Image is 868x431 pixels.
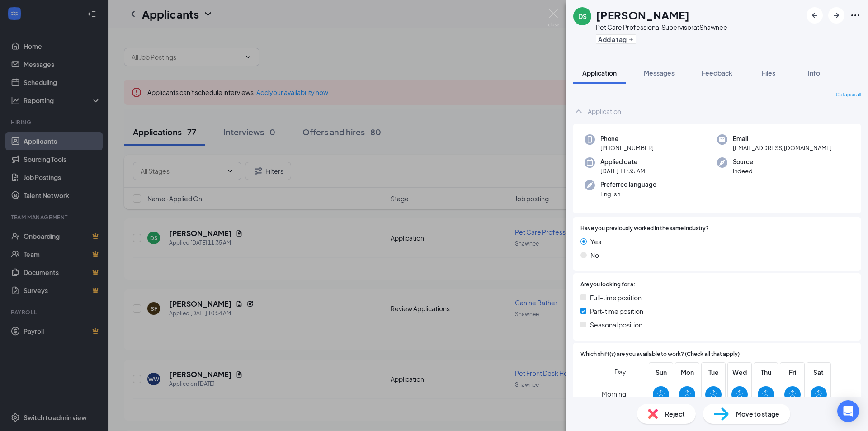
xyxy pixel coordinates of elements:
[582,69,617,77] span: Application
[811,367,827,377] span: Sat
[705,367,722,377] span: Tue
[580,280,635,289] span: Are you looking for a:
[736,409,779,419] span: Move to stage
[828,7,844,24] button: ArrowRight
[580,350,740,359] span: Which shift(s) are you available to work? (Check all that apply)
[653,367,669,377] span: Sun
[831,10,842,21] svg: ArrowRight
[665,409,685,419] span: Reject
[837,400,859,422] div: Open Intercom Messenger
[644,69,675,77] span: Messages
[596,23,727,32] div: Pet Care Professional Supervisor at Shawnee
[600,134,654,143] span: Phone
[590,320,642,330] span: Seasonal position
[600,157,645,166] span: Applied date
[733,134,832,143] span: Email
[628,37,634,42] svg: Plus
[596,34,636,44] button: PlusAdd a tag
[590,306,643,316] span: Part-time position
[600,166,645,175] span: [DATE] 11:35 AM
[679,367,695,377] span: Mon
[602,386,626,402] span: Morning
[733,157,753,166] span: Source
[590,250,599,260] span: No
[808,69,820,77] span: Info
[614,367,626,377] span: Day
[600,143,654,152] span: [PHONE_NUMBER]
[600,189,656,199] span: English
[836,91,861,99] span: Collapse all
[596,7,689,23] h1: [PERSON_NAME]
[807,7,823,24] button: ArrowLeftNew
[702,69,732,77] span: Feedback
[762,69,775,77] span: Files
[733,166,753,175] span: Indeed
[588,107,621,116] div: Application
[731,367,748,377] span: Wed
[580,224,709,233] span: Have you previously worked in the same industry?
[578,12,587,21] div: DS
[733,143,832,152] span: [EMAIL_ADDRESS][DOMAIN_NAME]
[573,106,584,117] svg: ChevronUp
[809,10,820,21] svg: ArrowLeftNew
[590,293,642,303] span: Full-time position
[758,367,774,377] span: Thu
[850,10,861,21] svg: Ellipses
[600,180,656,189] span: Preferred language
[784,367,801,377] span: Fri
[590,237,601,246] span: Yes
